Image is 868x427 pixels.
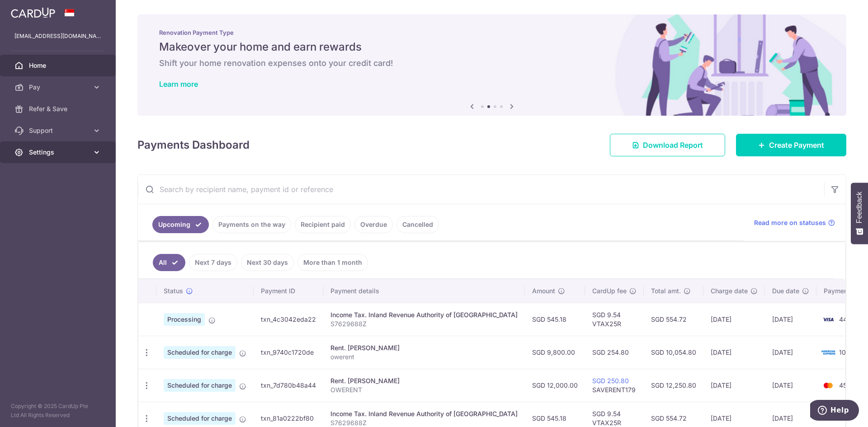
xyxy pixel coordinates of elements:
[164,346,236,359] span: Scheduled for charge
[839,315,855,323] span: 4468
[159,29,825,36] p: Renovation Payment Type
[525,336,585,369] td: SGD 9,800.00
[644,303,703,336] td: SGD 554.72
[703,369,765,402] td: [DATE]
[189,254,237,271] a: Next 7 days
[819,347,837,358] img: Bank Card
[330,385,518,394] p: OWERENT
[152,216,209,233] a: Upcoming
[137,14,846,116] img: Renovation banner
[651,286,681,296] span: Total amt.
[11,7,55,18] img: CardUp
[839,381,854,389] span: 4555
[254,303,323,336] td: txn_4c3042eda22
[212,216,291,233] a: Payments on the way
[354,216,393,233] a: Overdue
[703,336,765,369] td: [DATE]
[159,40,825,54] h5: Makeover your home and earn rewards
[254,336,323,369] td: txn_9740c1720de
[330,310,518,319] div: Income Tax. Inland Revenue Authority of [GEOGRAPHIC_DATA]
[330,409,518,418] div: Income Tax. Inland Revenue Authority of [GEOGRAPHIC_DATA]
[29,61,89,70] span: Home
[525,303,585,336] td: SGD 545.18
[330,352,518,361] p: owerent
[754,218,826,227] span: Read more on statuses
[159,58,825,69] h6: Shift your home renovation expenses onto your credit card!
[330,319,518,328] p: S7629688Z
[164,286,183,296] span: Status
[14,32,101,41] p: [EMAIL_ADDRESS][DOMAIN_NAME]
[644,369,703,402] td: SGD 12,250.80
[839,348,854,356] span: 1009
[164,379,236,392] span: Scheduled for charge
[297,254,368,271] a: More than 1 month
[164,313,205,326] span: Processing
[769,140,824,150] span: Create Payment
[138,175,824,204] input: Search by recipient name, payment id or reference
[137,137,250,153] h4: Payments Dashboard
[765,336,816,369] td: [DATE]
[254,279,323,303] th: Payment ID
[711,286,748,296] span: Charge date
[29,148,89,157] span: Settings
[765,303,816,336] td: [DATE]
[585,336,644,369] td: SGD 254.80
[396,216,439,233] a: Cancelled
[29,104,89,113] span: Refer & Save
[643,140,703,150] span: Download Report
[585,303,644,336] td: SGD 9.54 VTAX25R
[736,134,846,156] a: Create Payment
[810,400,859,422] iframe: Opens a widget where you can find more information
[851,183,868,244] button: Feedback - Show survey
[153,254,185,271] a: All
[592,286,627,296] span: CardUp fee
[323,279,525,303] th: Payment details
[532,286,555,296] span: Amount
[241,254,294,271] a: Next 30 days
[330,376,518,385] div: Rent. [PERSON_NAME]
[644,336,703,369] td: SGD 10,054.80
[585,369,644,402] td: SAVERENT179
[29,83,89,92] span: Pay
[703,303,765,336] td: [DATE]
[754,218,835,227] a: Read more on statuses
[610,134,725,156] a: Download Report
[295,216,351,233] a: Recipient paid
[772,286,799,296] span: Due date
[592,377,629,385] a: SGD 250.80
[819,380,837,391] img: Bank Card
[330,343,518,352] div: Rent. [PERSON_NAME]
[254,369,323,402] td: txn_7d780b48a44
[819,314,837,325] img: Bank Card
[525,369,585,402] td: SGD 12,000.00
[29,126,89,135] span: Support
[765,369,816,402] td: [DATE]
[164,412,236,425] span: Scheduled for charge
[159,80,198,89] a: Learn more
[855,192,863,223] span: Feedback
